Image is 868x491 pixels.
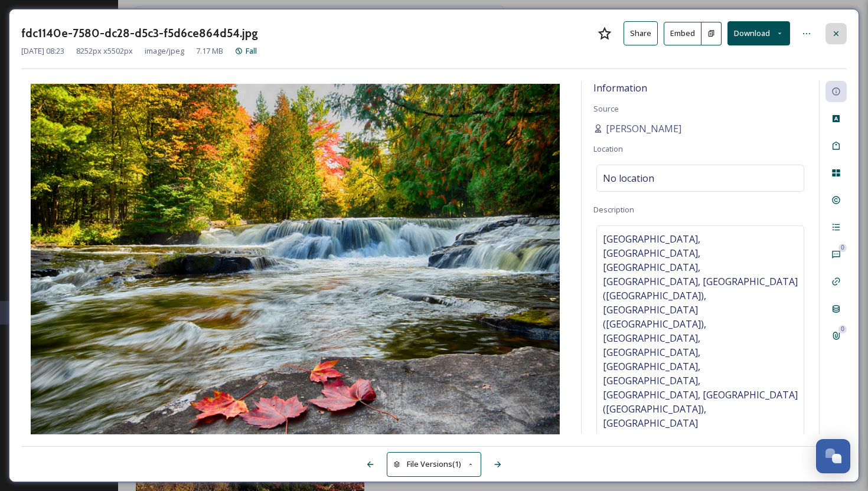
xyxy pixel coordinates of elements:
[145,45,184,57] span: image/jpeg
[196,45,223,57] span: 7.17 MB
[593,103,619,114] span: Source
[727,21,790,45] button: Download
[816,439,850,473] button: Open Chat
[624,21,658,45] button: Share
[21,84,569,437] img: fdc1140e-7580-dc28-d5c3-f5d6ce864d54.jpg
[21,45,64,57] span: [DATE] 08:23
[603,171,654,185] span: No location
[593,204,634,215] span: Description
[76,45,133,57] span: 8252 px x 5502 px
[593,81,647,94] span: Information
[838,244,847,252] div: 0
[593,143,623,154] span: Location
[387,452,481,476] button: File Versions(1)
[838,325,847,333] div: 0
[606,122,681,136] span: [PERSON_NAME]
[21,25,258,42] h3: fdc1140e-7580-dc28-d5c3-f5d6ce864d54.jpg
[664,22,701,45] button: Embed
[246,45,257,56] span: Fall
